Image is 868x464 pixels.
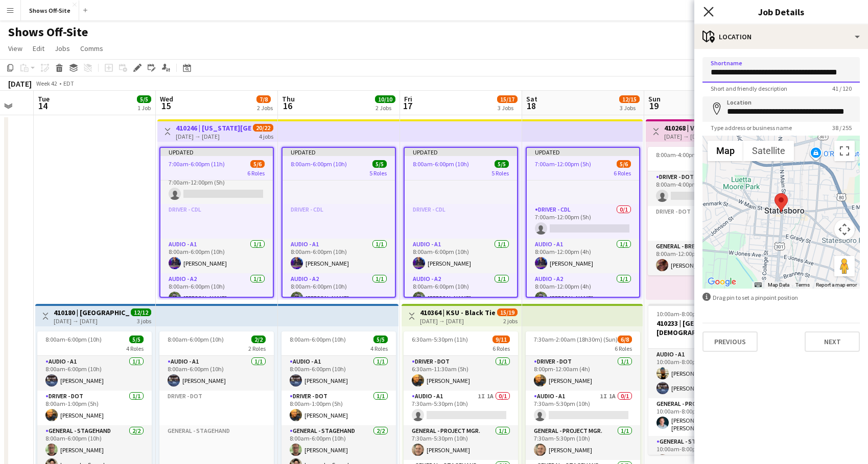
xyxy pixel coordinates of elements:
[702,331,758,352] button: Previous
[647,100,661,112] span: 19
[619,95,640,103] span: 12/15
[648,349,763,398] app-card-role: Audio - A12/210:00am-8:00pm (10h)[PERSON_NAME][PERSON_NAME]
[492,345,510,352] span: 6 Roles
[705,275,739,289] a: Open this area in Google Maps (opens a new window)
[694,5,868,18] h3: Job Details
[526,147,640,298] app-job-card: Updated7:00am-12:00pm (5h)5/66 RolesDriver - CDLDriver - CDL0/17:00am-12:00pm (5h) Audio - A11/18...
[615,345,632,352] span: 6 Roles
[648,94,661,104] span: Sun
[259,132,273,140] div: 4 jobs
[253,124,273,132] span: 20/22
[420,317,496,325] div: [DATE] → [DATE]
[281,391,396,425] app-card-role: Driver - DOT1/18:00am-1:00pm (5h)[PERSON_NAME]
[405,239,517,273] app-card-role: Audio - A11/18:00am-6:00pm (10h)[PERSON_NAME]
[743,141,794,161] button: Show satellite imagery
[247,169,265,177] span: 6 Roles
[834,256,855,276] button: Drag Pegman onto the map to open Street View
[795,282,810,288] a: Terms (opens in new tab)
[664,123,740,133] h3: 410268 | Vario - NARA 2025
[404,147,518,298] app-job-card: Updated8:00am-6:00pm (10h)5/55 RolesDriver - CDLDriver - CDLAudio - A11/18:00am-6:00pm (10h)[PERS...
[38,94,50,104] span: Tue
[755,281,762,289] button: Keyboard shortcuts
[824,124,860,132] span: 38 / 255
[137,316,151,325] div: 3 jobs
[33,44,44,53] span: Edit
[664,133,740,140] div: [DATE] → [DATE]
[648,398,763,436] app-card-role: General - Project Mgr.1/110:00am-8:00pm (10h)[PERSON_NAME] [PERSON_NAME]
[503,316,518,325] div: 2 jobs
[405,204,517,239] app-card-role-placeholder: Driver - CDL
[527,273,639,308] app-card-role: Audio - A21/18:00am-12:00pm (4h)[PERSON_NAME]
[370,345,388,352] span: 4 Roles
[283,169,395,204] app-card-role-placeholder: Driver - CDL
[250,160,265,168] span: 5/6
[708,141,743,161] button: Show street map
[648,304,763,455] div: 10:00am-8:00pm (10h)11/11410233 | [GEOGRAPHIC_DATA][DEMOGRAPHIC_DATA] - Frequency Camp FFA 20255 ...
[29,42,49,55] a: Edit
[159,356,274,391] app-card-role: Audio - A11/18:00am-6:00pm (10h)[PERSON_NAME]
[614,169,631,177] span: 6 Roles
[159,391,274,425] app-card-role-placeholder: Driver - DOT
[159,147,274,298] app-job-card: Updated7:00am-6:00pm (11h)5/66 RolesDriver - CDL0/17:00am-12:00pm (5h) Driver - CDLAudio - A11/18...
[251,336,266,343] span: 2/2
[648,319,763,337] h3: 410233 | [GEOGRAPHIC_DATA][DEMOGRAPHIC_DATA] - Frequency Camp FFA 2025
[617,160,631,168] span: 5/6
[534,336,618,343] span: 7:30am-2:00am (18h30m) (Sun)
[702,85,795,92] span: Short and friendly description
[824,85,860,92] span: 41 / 120
[705,275,739,289] img: Google
[491,169,509,177] span: 5 Roles
[160,169,273,204] app-card-role: Driver - CDL0/17:00am-12:00pm (5h)
[373,336,388,343] span: 5/5
[257,104,273,112] div: 2 Jobs
[805,331,860,352] button: Next
[497,308,518,316] span: 15/19
[404,391,518,425] app-card-role: Audio - A11I1A0/17:30am-5:30pm (10h)
[283,273,395,308] app-card-role: Audio - A21/18:00am-6:00pm (10h)[PERSON_NAME]
[290,336,346,343] span: 8:00am-6:00pm (10h)
[176,123,252,133] h3: 410246 | [US_STATE][GEOGRAPHIC_DATA]- Fall Concert
[375,95,395,103] span: 10/10
[281,147,396,298] app-job-card: Updated8:00am-6:00pm (10h)5/55 RolesDriver - CDLDriver - CDLAudio - A11/18:00am-6:00pm (10h)[PERS...
[694,24,868,49] div: Location
[160,94,173,104] span: Wed
[376,104,395,112] div: 2 Jobs
[168,336,224,343] span: 8:00am-6:00pm (10h)
[648,147,762,275] app-job-card: 8:00am-4:00pm (8h)1/22 RolesDriver - DOT5A0/18:00am-4:00pm (8h) Driver - DOTGeneral - Breakout Le...
[76,42,107,55] a: Comms
[412,336,468,343] span: 6:30am-5:30pm (11h)
[8,24,88,40] h1: Shows Off-Site
[620,104,639,112] div: 3 Jobs
[160,239,273,273] app-card-role: Audio - A11/18:00am-6:00pm (10h)[PERSON_NAME]
[160,204,273,239] app-card-role-placeholder: Driver - CDL
[129,336,144,343] span: 5/5
[281,356,396,391] app-card-role: Audio - A11/18:00am-6:00pm (10h)[PERSON_NAME]
[176,133,252,140] div: [DATE] → [DATE]
[527,204,639,239] app-card-role: Driver - CDL0/17:00am-12:00pm (5h)
[63,80,74,87] div: EDT
[702,293,860,302] div: Drag pin to set a pinpoint position
[816,282,857,288] a: Report a map error
[656,151,709,159] span: 8:00am-4:00pm (8h)
[648,241,762,275] app-card-role: General - Breakout Lead1/18:00am-12:00pm (4h)[PERSON_NAME]
[280,100,295,112] span: 16
[51,42,74,55] a: Jobs
[54,317,130,325] div: [DATE] → [DATE]
[8,79,32,89] div: [DATE]
[656,310,716,318] span: 10:00am-8:00pm (10h)
[8,44,22,53] span: View
[527,169,639,204] app-card-role-placeholder: Driver - CDL
[405,169,517,204] app-card-role-placeholder: Driver - CDL
[404,94,412,104] span: Fri
[372,160,387,168] span: 5/5
[618,336,632,343] span: 6/8
[256,95,271,103] span: 7/8
[158,100,173,112] span: 15
[526,391,640,425] app-card-role: Audio - A11I1A0/17:30am-5:30pm (10h)
[291,160,347,168] span: 8:00am-6:00pm (10h)
[535,160,591,168] span: 7:00am-12:00pm (5h)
